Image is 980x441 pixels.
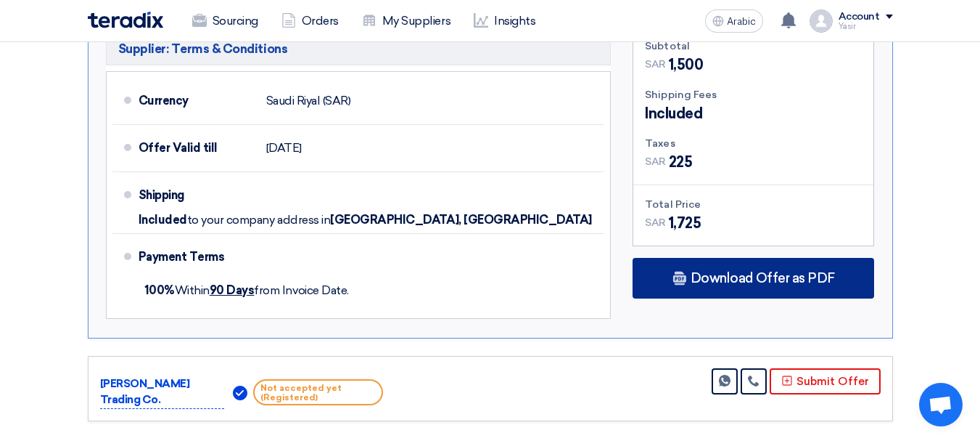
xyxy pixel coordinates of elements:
[118,41,288,56] font: Supplier: Terms & Conditions
[645,155,666,168] font: SAR
[796,375,869,388] font: Submit Offer
[645,40,690,52] font: Subtotal
[770,368,881,395] button: Submit Offer
[254,283,348,297] font: from Invoice Date.
[187,213,331,227] font: to your company address in
[233,386,247,400] img: Verified Account
[210,283,255,297] font: 90 Days
[727,15,756,28] font: Arabic
[88,12,163,28] img: Teradix logo
[645,105,702,122] font: Included
[669,153,693,171] font: 225
[144,283,175,297] font: 100%
[260,383,342,402] font: Not accepted yet (Registered)
[705,9,763,33] button: Arabic
[919,383,963,426] div: Open chat
[645,58,666,70] font: SAR
[350,5,462,37] a: My Suppliers
[139,188,184,202] font: Shipping
[139,213,187,227] font: Included
[213,14,258,28] font: Sourcing
[139,250,225,264] font: Payment Terms
[181,5,270,37] a: Sourcing
[139,94,189,108] font: Currency
[645,217,666,229] font: SAR
[382,14,450,28] font: My Suppliers
[839,22,856,31] font: Yasir
[645,198,701,211] font: Total Price
[302,14,339,28] font: Orders
[645,89,717,101] font: Shipping Fees
[266,141,302,155] font: [DATE]
[839,10,880,23] font: Account
[330,213,592,227] font: [GEOGRAPHIC_DATA], [GEOGRAPHIC_DATA]
[462,5,547,37] a: Insights
[266,94,351,108] font: Saudi Riyal (SAR)
[270,5,350,37] a: Orders
[645,137,675,150] font: Taxes
[100,377,190,407] font: [PERSON_NAME] Trading Co.
[175,283,210,297] font: Within
[691,270,835,286] font: Download Offer as PDF
[669,56,704,73] font: 1,500
[139,141,218,155] font: Offer Valid till
[810,9,833,33] img: profile_test.png
[669,214,701,232] font: 1,725
[494,14,535,28] font: Insights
